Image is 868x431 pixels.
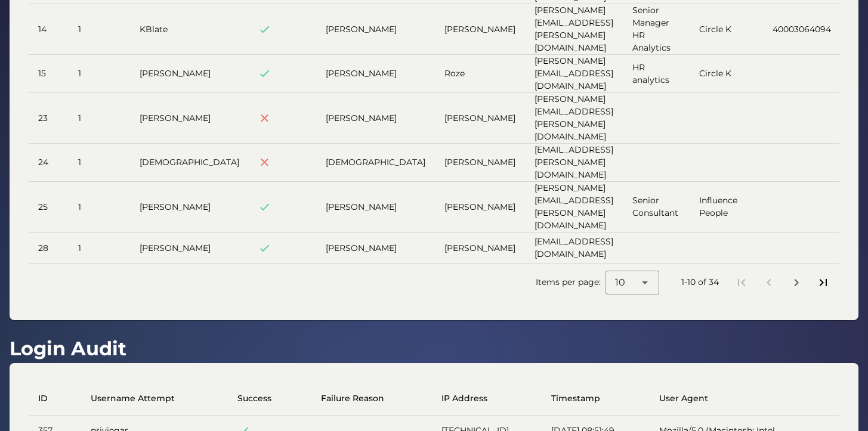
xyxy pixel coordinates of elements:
span: 10 [615,275,625,290]
td: KBlate [130,4,249,55]
span: Items per page: [536,276,606,289]
td: [PERSON_NAME] [435,232,525,263]
td: 25 [29,182,69,232]
td: [PERSON_NAME] [316,182,435,232]
span: Success [237,392,271,405]
td: [PERSON_NAME] [130,93,249,144]
td: [PERSON_NAME] [130,232,249,263]
td: 28 [29,232,69,263]
span: IP Address [441,392,487,405]
td: [DEMOGRAPHIC_DATA] [316,144,435,182]
td: Circle K [690,55,763,93]
td: [PERSON_NAME][EMAIL_ADDRESS][PERSON_NAME][DOMAIN_NAME] [525,4,623,55]
td: HR analytics [623,55,690,93]
td: [PERSON_NAME][EMAIL_ADDRESS][PERSON_NAME][DOMAIN_NAME] [525,93,623,144]
td: [PERSON_NAME] [316,232,435,263]
td: 23 [29,93,69,144]
td: [PERSON_NAME][EMAIL_ADDRESS][PERSON_NAME][DOMAIN_NAME] [525,182,623,232]
td: [PERSON_NAME] [130,182,249,232]
td: 1 [69,232,130,263]
td: [PERSON_NAME] [435,4,525,55]
td: [PERSON_NAME] [316,93,435,144]
td: [PERSON_NAME] [130,55,249,93]
span: Timestamp [551,392,600,405]
nav: Pagination Navigation [728,269,837,296]
td: [PERSON_NAME] [435,182,525,232]
span: Failure Reason [321,392,384,405]
td: 1 [69,4,130,55]
td: [EMAIL_ADDRESS][DOMAIN_NAME] [525,232,623,263]
td: [EMAIL_ADDRESS][PERSON_NAME][DOMAIN_NAME] [525,144,623,182]
div: 1-10 of 34 [681,276,719,289]
span: Username Attempt [91,392,175,405]
td: [DEMOGRAPHIC_DATA] [130,144,249,182]
td: [PERSON_NAME] [435,93,525,144]
td: 15 [29,55,69,93]
td: Senior Manager HR Analytics [623,4,690,55]
td: [PERSON_NAME] [435,144,525,182]
td: Roze [435,55,525,93]
td: 40003064094 [763,4,851,55]
td: 1 [69,144,130,182]
td: 1 [69,93,130,144]
button: Next page [786,272,807,293]
td: Senior Consultant [623,182,690,232]
td: 24 [29,144,69,182]
td: 1 [69,55,130,93]
td: Circle K [690,4,763,55]
button: Last page [813,272,834,293]
span: User Agent [659,392,708,405]
td: Influence People [690,182,763,232]
td: 14 [29,4,69,55]
td: [PERSON_NAME] [316,55,435,93]
span: ID [38,392,48,405]
h1: Login Audit [10,334,126,363]
td: 1 [69,182,130,232]
td: [PERSON_NAME][EMAIL_ADDRESS][DOMAIN_NAME] [525,55,623,93]
td: [PERSON_NAME] [316,4,435,55]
